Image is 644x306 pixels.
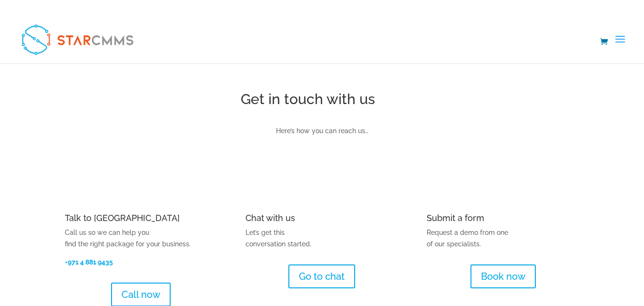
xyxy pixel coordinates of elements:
a: Go to chat [288,264,355,288]
p: Here’s how you can reach us… [65,126,580,137]
span: Talk to [GEOGRAPHIC_DATA] [65,213,180,223]
strong: 971 4 881 9435 [68,258,113,266]
p: Let’s get this conversation started. [245,227,398,250]
p: Call us so we can help you find the right package for your business. [65,227,217,257]
a: Book now [470,264,536,288]
a: +971 4 881 9435 [65,258,113,266]
h1: Get in touch with us [36,92,580,111]
p: Request a demo from one of our specialists. [427,227,579,250]
img: StarCMMS [16,19,139,59]
span: Chat with us [245,213,295,223]
span: Submit a form [427,213,484,223]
